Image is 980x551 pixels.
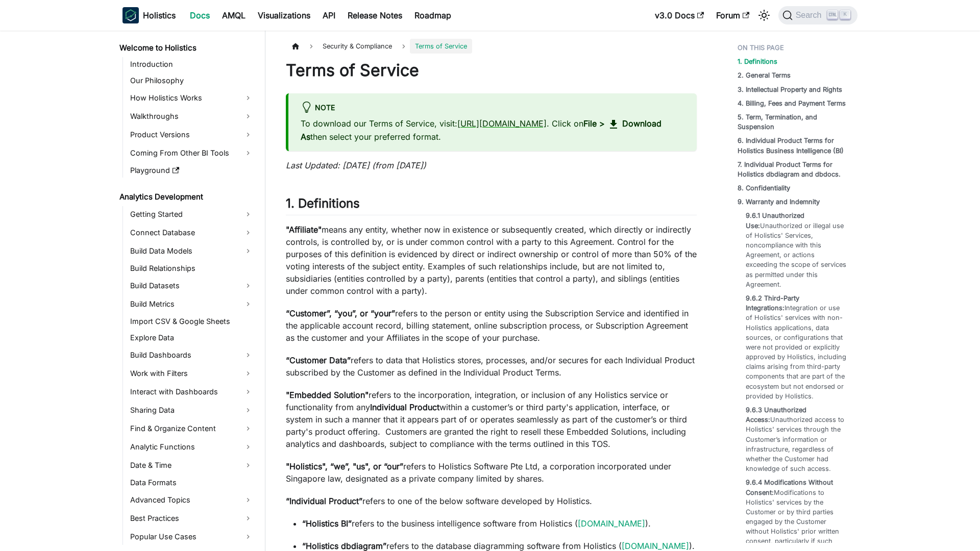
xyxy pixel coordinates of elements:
[302,518,352,529] strong: “Holistics BI”
[286,60,697,81] h1: Terms of Service
[793,11,828,20] span: Search
[738,183,790,193] a: 8. Confidentiality
[286,354,697,379] p: refers to data that Holistics stores, processes, and/or secures for each Individual Product subsc...
[738,99,846,107] strong: 4. Billing, Fees and Payment Terms
[408,7,457,23] a: Roadmap
[286,460,697,485] p: refers to Holistics Software Pte Ltd, a corporation incorporated under Singapore law, designated ...
[127,90,256,106] a: How Holistics Works
[116,41,256,55] a: Welcome to Holistics
[286,389,697,450] p: refers to the incorporation, integration, or inclusion of any Holistics service or functionality ...
[370,402,439,412] strong: Individual Product
[286,461,403,471] strong: "Holistics", “we”, "us", or “our”
[738,113,817,131] strong: 5. Term, Termination, and Suspension
[840,10,850,19] kbd: K
[286,39,697,54] nav: Breadcrumbs
[738,98,846,108] a: 4. Billing, Fees and Payment Terms
[286,355,351,365] strong: “Customer Data”
[738,160,851,179] a: 7. Individual Product Terms for Holistics dbdiagram and dbdocs.
[127,73,256,88] a: Our Philosophy
[746,405,847,473] a: 9.6.3 Unauthorized Access:Unauthorized access to Holistics' services through the Customer’s infor...
[607,118,620,131] span: download
[127,510,256,527] a: Best Practices
[578,518,645,529] a: [DOMAIN_NAME]
[738,197,820,207] a: 9. Warranty and Indemnity
[127,163,256,178] a: Playground
[127,206,256,222] a: Getting Started
[127,243,256,259] a: Build Data Models
[127,127,256,143] a: Product Versions
[746,293,847,401] a: 9.6.2 Third-Party Integrations:Integration or use of Holistics' services with non-Holistics appli...
[738,184,790,192] strong: 8. Confidentiality
[738,136,851,155] a: 6. Individual Product Terms for Holistics Business Intelligence (BI)
[738,198,820,206] strong: 9. Warranty and Indemnity
[127,108,256,124] a: Walkthroughs
[127,475,256,490] a: Data Formats
[143,9,176,21] b: Holistics
[127,331,256,345] a: Explore Data
[127,529,256,545] a: Popular Use Cases
[746,212,804,229] strong: 9.6.1 Unauthorized Use:
[127,278,256,294] a: Build Datasets
[746,406,806,423] strong: 9.6.3 Unauthorized Access:
[286,308,395,318] strong: “Customer”, “you”, or “your”
[649,7,710,23] a: v3.0 Docs
[302,517,697,530] p: refers to the business intelligence software from Holistics ( ).
[778,6,857,24] button: Search (Ctrl+K)
[127,384,256,400] a: Interact with Dashboards
[216,7,252,23] a: AMQL
[286,496,362,506] strong: “Individual Product”
[127,261,256,275] a: Build Relationships
[301,118,661,142] strong: Download As
[127,224,256,241] a: Connect Database
[583,118,605,129] strong: File >
[286,224,322,235] strong: "Affiliate"
[127,296,256,312] a: Build Metrics
[746,479,833,496] strong: 9.6.4 Modifications Without Consent:
[127,420,256,437] a: Find & Organize Content
[127,492,256,508] a: Advanced Topics
[286,307,697,344] p: refers to the person or entity using the Subscription Service and identified in the applicable ac...
[286,390,369,400] strong: "Embedded Solution"
[116,190,256,204] a: Analytics Development
[127,314,256,329] a: Import CSV & Google Sheets
[286,495,697,507] p: refers to one of the below software developed by Holistics.
[127,57,256,71] a: Introduction
[738,112,851,132] a: 5. Term, Termination, and Suspension
[738,71,791,79] strong: 2. General Terms
[710,7,755,23] a: Forum
[738,137,844,154] strong: 6. Individual Product Terms for Holistics Business Intelligence (BI)
[122,7,139,23] img: Holistics
[112,31,265,551] nav: Docs sidebar
[316,7,341,23] a: API
[738,70,791,80] a: 2. General Terms
[286,160,426,170] em: Last Updated: [DATE] (from [DATE])
[286,196,360,211] strong: 1. Definitions
[746,294,799,312] strong: 9.6.2 Third-Party Integrations:
[127,347,256,363] a: Build Dashboards
[127,439,256,455] a: Analytic Functions
[738,85,842,94] a: 3. Intellectual Property and Rights
[127,145,256,161] a: Coming From Other BI Tools
[738,58,777,65] strong: 1. Definitions
[341,7,408,23] a: Release Notes
[184,7,216,23] a: Docs
[301,117,684,143] p: To download our Terms of Service, visit: . Click on then select your preferred format.
[746,211,847,289] a: 9.6.1 Unauthorized Use:Unauthorized or illegal use of Holistics' Services, noncompliance with thi...
[738,57,777,66] a: 1. Definitions
[302,541,386,551] strong: “Holistics dbdiagram”
[738,86,842,93] strong: 3. Intellectual Property and Rights
[252,7,316,23] a: Visualizations
[122,7,176,23] a: HolisticsHolistics
[301,102,684,115] div: Note
[127,365,256,382] a: Work with Filters
[127,457,256,473] a: Date & Time
[756,7,772,23] button: Switch between dark and light mode (currently light mode)
[738,161,841,178] strong: 7. Individual Product Terms for Holistics dbdiagram and dbdocs.
[286,223,697,297] p: means any entity, whether now in existence or subsequently created, which directly or indirectly ...
[622,541,689,551] a: [DOMAIN_NAME]
[127,402,256,418] a: Sharing Data
[457,118,547,129] a: [URL][DOMAIN_NAME]
[286,39,305,54] a: Home page
[410,39,472,54] span: Terms of Service
[317,39,397,54] span: Security & Compliance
